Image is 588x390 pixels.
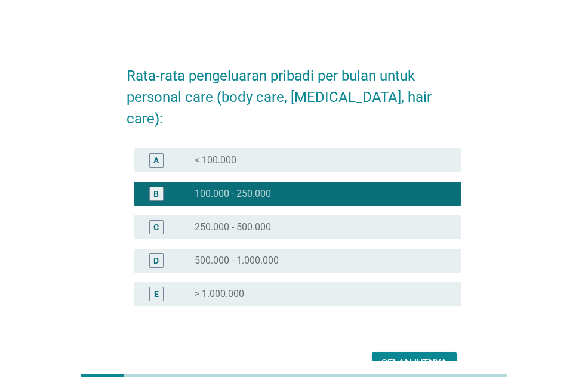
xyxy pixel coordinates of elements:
[153,221,159,233] div: C
[372,352,457,374] button: Selanjutnya
[153,187,159,200] div: B
[153,154,159,166] div: A
[195,288,244,300] label: > 1.000.000
[381,356,447,370] div: Selanjutnya
[195,188,271,200] label: 100.000 - 250.000
[127,53,461,129] h2: Rata-rata pengeluaran pribadi per bulan untuk personal care (body care, [MEDICAL_DATA], hair care):
[153,254,159,267] div: D
[154,287,159,300] div: E
[195,221,271,233] label: 250.000 - 500.000
[195,154,236,166] label: < 100.000
[195,255,279,267] label: 500.000 - 1.000.000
